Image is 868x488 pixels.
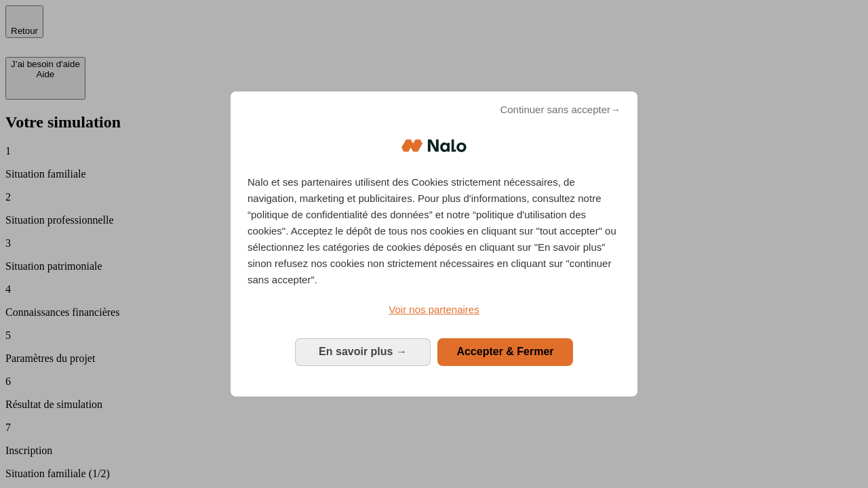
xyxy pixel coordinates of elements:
[401,125,467,166] img: Logo
[456,346,553,357] span: Accepter & Fermer
[437,338,573,365] button: Accepter & Fermer: Accepter notre traitement des données et fermer
[319,346,407,357] span: En savoir plus →
[231,91,637,396] div: Bienvenue chez Nalo Gestion du consentement
[389,304,479,315] span: Voir nos partenaires
[248,302,620,318] a: Voir nos partenaires
[248,174,620,288] p: Nalo et ses partenaires utilisent des Cookies strictement nécessaires, de navigation, marketing e...
[295,338,431,365] button: En savoir plus: Configurer vos consentements
[500,102,620,118] span: Continuer sans accepter→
